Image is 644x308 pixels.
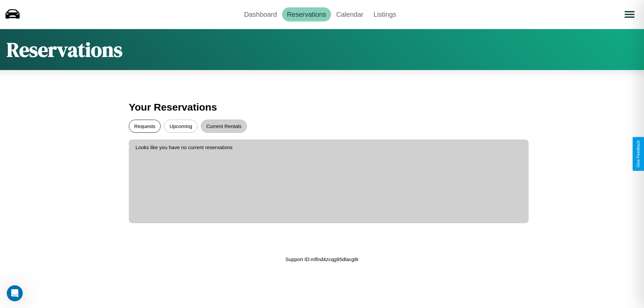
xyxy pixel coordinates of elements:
p: Support ID: mflnd4zcqg95dlacg8r [285,255,359,264]
button: Open menu [620,5,639,24]
button: Upcoming [164,120,198,133]
p: Looks like you have no current reservations [136,143,522,152]
a: Reservations [282,7,331,21]
h1: Reservations [7,36,122,63]
button: Current Rentals [201,120,247,133]
iframe: Intercom live chat [7,285,23,301]
a: Dashboard [239,7,282,21]
a: Calendar [331,7,368,21]
div: Give Feedback [636,140,641,168]
button: Requests [129,120,161,133]
h3: Your Reservations [129,98,515,116]
a: Listings [368,7,401,21]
